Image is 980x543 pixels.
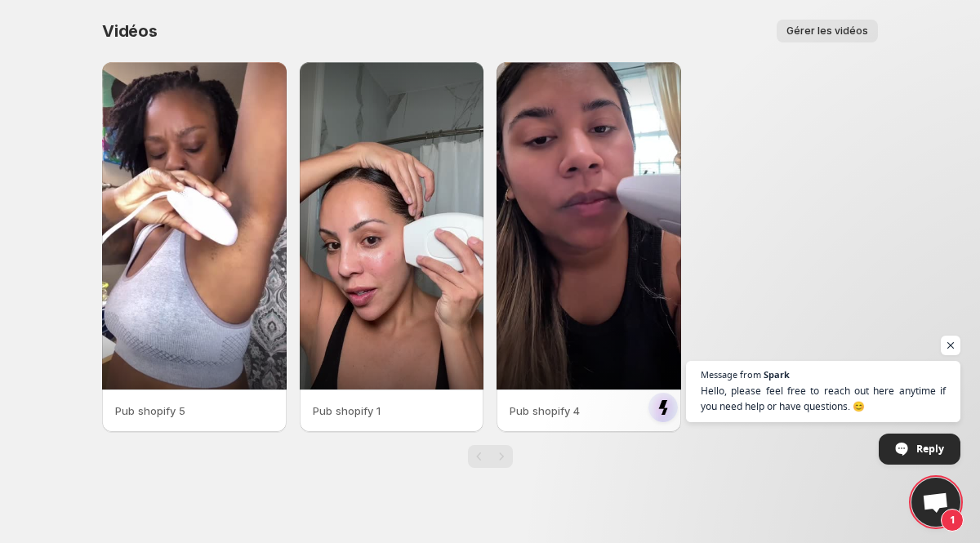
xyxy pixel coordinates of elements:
button: Gérer les vidéos [777,20,878,42]
span: Message from [701,370,761,379]
span: Reply [916,434,944,463]
div: Open chat [911,478,960,527]
p: Pub shopify 4 [510,403,668,419]
span: Spark [764,370,790,379]
span: Vidéos [102,21,158,41]
span: Gérer les vidéos [786,24,868,38]
p: Pub shopify 5 [115,403,274,419]
span: Hello, please feel free to reach out here anytime if you need help or have questions. 😊 [701,383,946,414]
p: Pub shopify 1 [313,403,471,419]
span: 1 [941,509,964,532]
nav: Pagination [468,445,513,468]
